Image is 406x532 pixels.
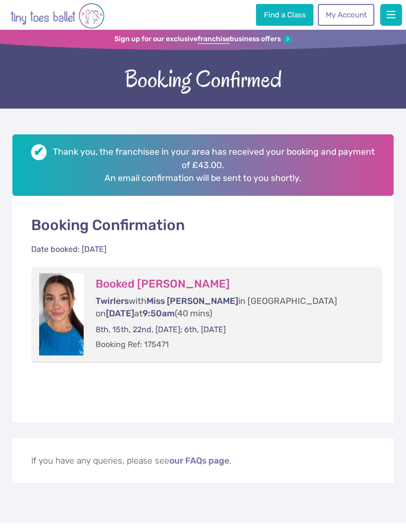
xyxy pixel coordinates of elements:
[10,2,104,30] img: tiny toes ballet
[12,134,394,195] h2: Thank you, the franchisee in your area has received your booking and payment of £43.00. An email ...
[318,4,374,26] a: My Account
[169,457,229,467] a: our FAQs page
[147,296,238,306] span: Miss [PERSON_NAME]
[96,277,362,291] h3: Booked [PERSON_NAME]
[143,308,175,318] span: 9:50am
[96,324,362,335] p: 8th, 15th, 22nd, [DATE]; 6th, [DATE]
[106,308,134,318] span: [DATE]
[114,35,292,44] a: Sign up for our exclusivefranchisebusiness offers
[31,454,375,467] p: If you have any queries, please see .
[96,339,362,350] p: Booking Ref: 175471
[96,296,129,306] span: Twirlers
[31,244,106,255] div: Date booked: [DATE]
[256,4,313,26] a: Find a Class
[96,295,362,319] p: with in [GEOGRAPHIC_DATA] on at (40 mins)
[198,35,230,44] strong: franchise
[31,215,382,235] p: Booking Confirmation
